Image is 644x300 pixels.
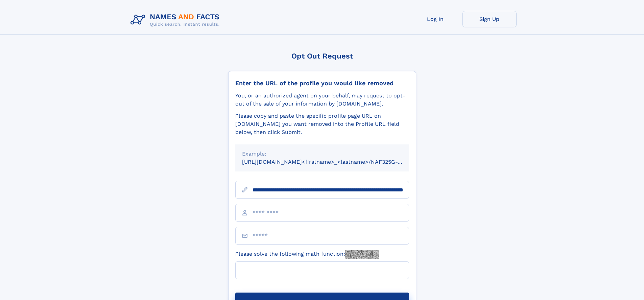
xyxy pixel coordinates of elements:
[235,79,409,87] div: Enter the URL of the profile you would like removed
[228,52,416,60] div: Opt Out Request
[242,150,402,158] div: Example:
[242,159,422,165] small: [URL][DOMAIN_NAME]<firstname>_<lastname>/NAF325G-xxxxxxxx
[235,250,379,259] label: Please solve the following math function:
[408,11,462,27] a: Log In
[462,11,517,27] a: Sign Up
[235,112,409,136] div: Please copy and paste the specific profile page URL on [DOMAIN_NAME] you want removed into the Pr...
[235,92,409,108] div: You, or an authorized agent on your behalf, may request to opt-out of the sale of your informatio...
[128,11,225,29] img: Logo Names and Facts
